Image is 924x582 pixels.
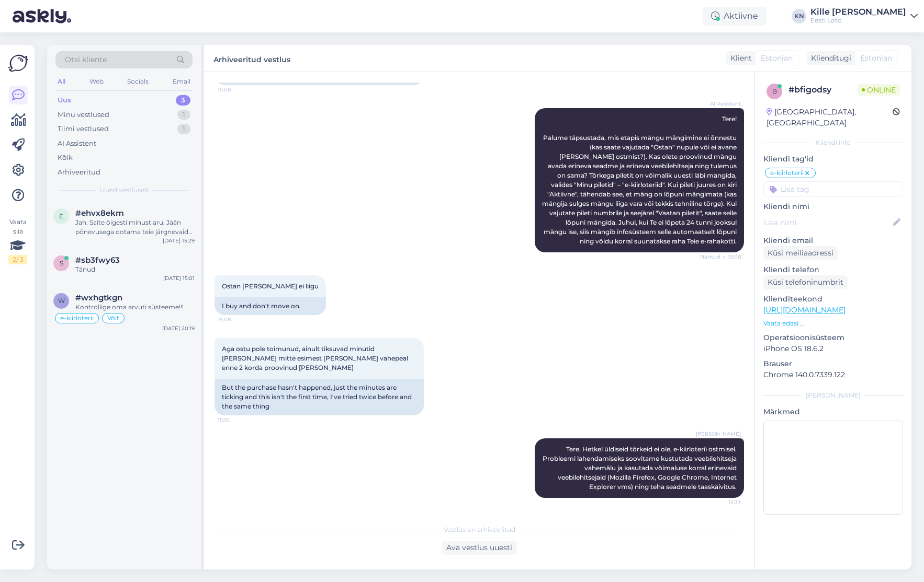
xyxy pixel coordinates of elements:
[763,154,903,165] p: Kliendi tag'id
[763,406,903,417] p: Märkmed
[75,265,195,274] div: Tänud
[763,201,903,212] p: Kliendi nimi
[8,255,27,264] div: 2 / 3
[58,95,71,106] div: Uus
[810,8,918,25] a: Kille [PERSON_NAME]Eesti Loto
[218,316,257,323] span: 15:08
[176,95,190,106] div: 3
[761,53,793,64] span: Estonian
[763,275,848,289] div: Küsi telefoninumbrit
[75,218,195,237] div: Jah. Saite õigesti minust aru. Jään põnevusega ootama teie järgnevaid toiminguid.
[772,87,777,95] span: b
[171,75,193,88] div: Email
[792,9,806,24] div: KN
[696,430,741,438] span: [PERSON_NAME]
[100,185,149,195] span: Uued vestlused
[860,53,892,64] span: Estonian
[58,124,109,134] div: Tiimi vestlused
[58,110,109,120] div: Minu vestlused
[75,293,122,302] span: #wxhgtkgn
[763,181,903,197] input: Lisa tag
[763,391,903,400] div: [PERSON_NAME]
[75,255,120,265] span: #sb3fwy63
[788,84,858,96] div: # bfigodsy
[702,100,741,108] span: AI Assistent
[763,246,838,260] div: Küsi meiliaadressi
[218,86,257,94] span: 15:08
[163,237,195,245] div: [DATE] 15:29
[60,259,63,267] span: s
[763,305,846,315] a: [URL][DOMAIN_NAME]
[700,253,741,261] span: Nähtud ✓ 15:08
[763,369,903,380] p: Chrome 140.0.7339.122
[763,332,903,343] p: Operatsioonisüsteem
[58,138,96,149] div: AI Assistent
[444,525,515,534] span: Vestlus on arhiveeritud
[807,53,851,64] div: Klienditugi
[58,167,100,178] div: Arhiveeritud
[162,324,195,332] div: [DATE] 20:19
[763,235,903,246] p: Kliendi email
[726,53,752,64] div: Klient
[8,217,27,264] div: Vaata siia
[763,138,903,147] div: Kliendi info
[858,84,900,96] span: Online
[55,75,67,88] div: All
[543,445,738,491] span: Tere. Hetkel üldiseid tõrkeid ei ole, e-kiirloterii ostmisel. Probleemi lahendamiseks soovitame k...
[58,297,65,305] span: w
[58,153,73,163] div: Kõik
[702,498,741,506] span: 15:33
[218,416,257,424] span: 15:10
[87,75,106,88] div: Web
[75,302,195,312] div: Kontrollige oma arvuti süsteeme!!!
[222,282,319,290] span: Ostan [PERSON_NAME] ei liigu
[215,379,424,415] div: But the purchase hasn't happened, just the minutes are ticking and this isn't the first time, I'v...
[177,110,190,120] div: 1
[163,274,195,282] div: [DATE] 15:01
[770,170,804,176] span: e-kiirloterii
[810,8,906,16] div: Kille [PERSON_NAME]
[125,75,151,88] div: Socials
[763,358,903,369] p: Brauser
[107,315,119,321] span: Võit
[703,7,767,26] div: Aktiivne
[810,16,906,25] div: Eesti Loto
[177,124,190,134] div: 1
[213,51,290,65] label: Arhiveeritud vestlus
[65,54,107,65] span: Otsi kliente
[8,53,28,73] img: Askly Logo
[60,315,94,321] span: e-kiirloterii
[763,294,903,305] p: Klienditeekond
[764,217,891,228] input: Lisa nimi
[763,343,903,354] p: iPhone OS 18.6.2
[763,264,903,275] p: Kliendi telefon
[59,212,63,220] span: e
[215,297,326,315] div: I buy and don't move on.
[75,208,124,218] span: #ehvx8ekm
[767,107,893,129] div: [GEOGRAPHIC_DATA], [GEOGRAPHIC_DATA]
[763,319,903,328] p: Vaata edasi ...
[442,541,516,555] div: Ava vestlus uuesti
[222,345,410,371] span: Aga ostu pole toimunud, ainult tiksuvad minutid [PERSON_NAME] mitte esimest [PERSON_NAME] vahepea...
